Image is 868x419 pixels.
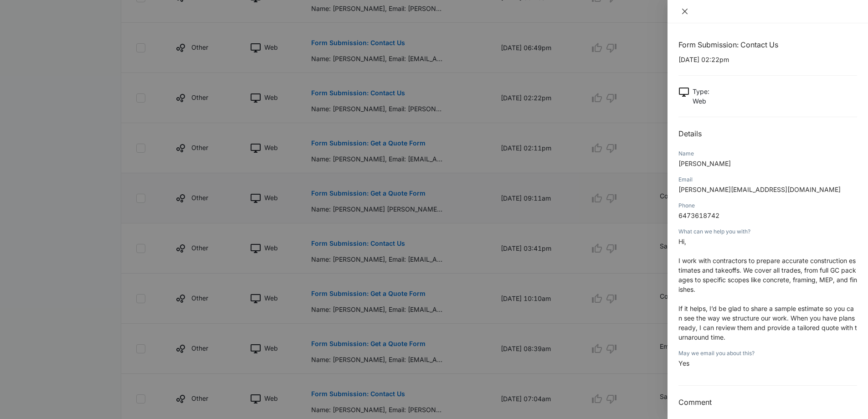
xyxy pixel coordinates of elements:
span: [PERSON_NAME][EMAIL_ADDRESS][DOMAIN_NAME] [678,186,841,193]
span: Hi, [678,238,686,245]
p: Web [693,96,709,106]
span: close [681,8,688,15]
h3: Comment [678,397,857,408]
h1: Form Submission: Contact Us [678,39,857,50]
span: [PERSON_NAME] [678,160,731,167]
p: [DATE] 02:22pm [678,55,857,64]
div: May we email you about this? [678,349,857,357]
div: Email [678,176,857,184]
div: Phone [678,202,857,210]
button: Close [678,7,691,16]
span: If it helps, I’d be glad to share a sample estimate so you can see the way we structure our work.... [678,305,857,341]
div: What can we help you with? [678,228,857,236]
p: Type : [693,87,709,96]
span: 6473618742 [678,212,719,219]
span: I work with contractors to prepare accurate construction estimates and takeoffs. We cover all tra... [678,257,857,293]
span: Yes [678,359,689,367]
h2: Details [678,128,857,139]
div: Name [678,150,857,158]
